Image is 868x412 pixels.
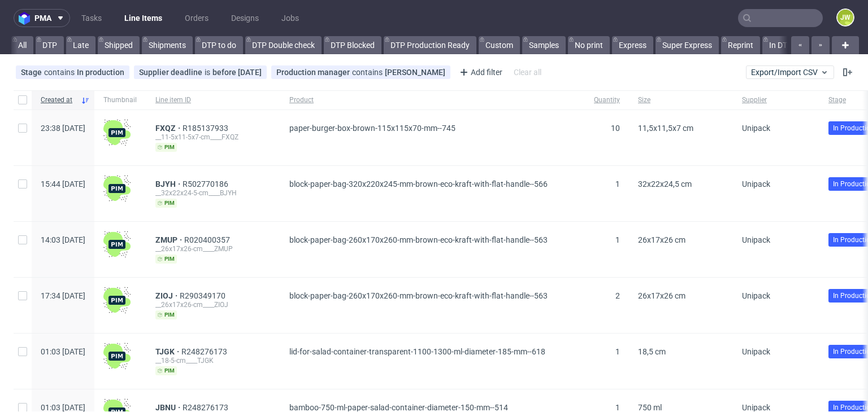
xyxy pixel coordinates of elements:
span: Thumbnail [103,95,137,105]
a: R248276173 [181,347,229,356]
a: Tasks [75,9,108,27]
span: pim [155,143,177,152]
span: contains [352,68,385,77]
a: JBNU [155,403,183,412]
a: Super Express [656,36,719,54]
span: pim [155,310,177,319]
button: pma [14,9,70,27]
span: Line item ID [155,95,271,105]
div: __18-5-cm____TJGK [155,356,271,365]
img: logo [19,12,34,25]
div: In production [77,68,124,77]
a: Shipped [98,36,140,54]
div: __32x22x24-5-cm____BJYH [155,189,271,198]
a: Designs [224,9,266,27]
span: ZMUP [155,235,184,244]
a: Orders [178,9,215,27]
span: Unipack [742,235,770,244]
img: wHgJFi1I6lmhQAAAABJRU5ErkJggg== [103,175,131,202]
span: 11,5x11,5x7 cm [638,124,693,133]
span: R290349170 [180,291,228,300]
div: [PERSON_NAME] [385,68,445,77]
span: 26x17x26 cm [638,235,685,244]
a: FXQZ [155,124,183,133]
a: Jobs [275,9,306,27]
a: Reprint [721,36,760,54]
span: Unipack [742,124,770,133]
span: 01:03 [DATE] [41,347,85,356]
span: Unipack [742,347,770,356]
span: 01:03 [DATE] [41,403,85,412]
a: DTP Blocked [324,36,381,54]
a: BJYH [155,179,183,189]
a: All [11,36,33,54]
span: Export/Import CSV [751,68,829,77]
a: DTP [36,36,64,54]
span: Unipack [742,179,770,189]
a: Samples [522,36,566,54]
span: Production manager [276,68,352,77]
span: 18,5 cm [638,347,666,356]
figcaption: JW [837,10,853,25]
a: ZIOJ [155,291,180,300]
span: Quantity [594,95,620,105]
a: Custom [479,36,520,54]
span: block-paper-bag-260x170x260-mm-brown-eco-kraft-with-flat-handle--563 [289,235,548,244]
div: Add filter [455,63,505,81]
div: __11-5x11-5x7-cm____FXQZ [155,133,271,142]
span: 10 [611,124,620,133]
span: 15:44 [DATE] [41,179,85,189]
span: 1 [615,179,620,189]
span: Product [289,95,576,105]
img: wHgJFi1I6lmhQAAAABJRU5ErkJggg== [103,119,131,146]
a: TJGK [155,347,181,356]
span: 14:03 [DATE] [41,235,85,244]
a: R248276173 [183,403,231,412]
a: DTP Production Ready [384,36,476,54]
span: bamboo-750-ml-paper-salad-container-diameter-150-mm--514 [289,403,508,412]
img: wHgJFi1I6lmhQAAAABJRU5ErkJggg== [103,343,131,370]
img: wHgJFi1I6lmhQAAAABJRU5ErkJggg== [103,287,131,314]
span: 1 [615,403,620,412]
a: R185137933 [183,124,231,133]
span: R020400357 [184,235,232,244]
span: 1 [615,235,620,244]
span: pim [155,366,177,375]
span: contains [44,68,77,77]
div: __26x17x26-cm____ZIOJ [155,300,271,309]
span: block-paper-bag-320x220x245-mm-brown-eco-kraft-with-flat-handle--566 [289,179,548,189]
div: before [DATE] [212,68,262,77]
span: 750 ml [638,403,662,412]
span: is [205,68,212,77]
a: DTP Double check [245,36,322,54]
span: 32x22x24,5 cm [638,179,692,189]
a: In DTP [762,36,799,54]
a: Express [612,36,653,54]
a: No print [568,36,610,54]
span: 26x17x26 cm [638,291,685,300]
span: Created at [41,95,76,105]
div: __26x17x26-cm____ZMUP [155,244,271,253]
img: wHgJFi1I6lmhQAAAABJRU5ErkJggg== [103,231,131,258]
span: block-paper-bag-260x170x260-mm-brown-eco-kraft-with-flat-handle--563 [289,291,548,300]
span: Supplier deadline [139,68,205,77]
span: 2 [615,291,620,300]
span: pma [34,14,51,22]
a: R502770186 [183,179,231,189]
a: DTP to do [195,36,243,54]
a: Line Items [118,9,169,27]
span: 1 [615,347,620,356]
span: pim [155,255,177,264]
span: paper-burger-box-brown-115x115x70-mm--745 [289,124,455,133]
span: Stage [21,68,44,77]
span: Unipack [742,403,770,412]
